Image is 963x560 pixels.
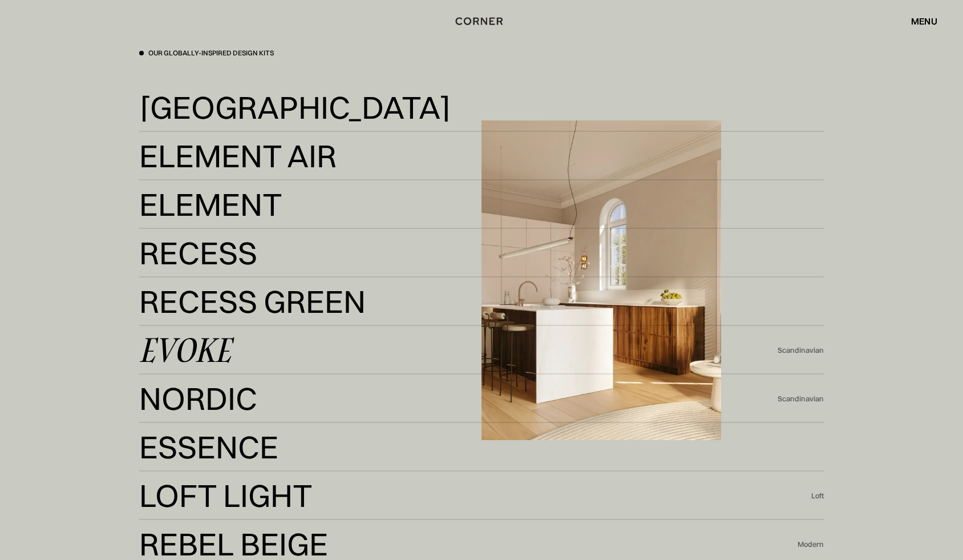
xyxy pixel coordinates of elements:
[139,482,811,510] a: Loft LightLoft Light
[139,239,257,267] div: Recess
[139,336,231,364] div: Evoke
[139,530,328,558] div: Rebel Beige
[811,491,824,501] div: Loft
[139,170,326,197] div: Element Air
[778,394,824,404] div: Scandinavian
[139,482,313,509] div: Loft Light
[139,385,257,412] div: Nordic
[900,11,937,31] div: menu
[139,94,824,122] a: [GEOGRAPHIC_DATA][GEOGRAPHIC_DATA]
[139,385,778,413] a: NordicNordic
[139,239,824,267] a: RecessRecess
[139,191,282,218] div: Element
[139,309,242,337] div: Evoke
[911,17,937,26] div: menu
[139,288,824,316] a: Recess GreenRecess Green
[139,142,337,170] div: Element Air
[139,191,824,219] a: ElementElement
[139,142,824,170] a: Element AirElement Air
[139,336,778,364] a: EvokeEvoke
[139,218,270,245] div: Element
[139,267,241,294] div: Recess
[139,315,341,343] div: Recess Green
[778,345,824,356] div: Scandinavian
[148,49,274,58] div: Our globally-inspired design kits
[139,433,824,461] a: EssenceEssence
[139,288,366,315] div: Recess Green
[139,461,259,488] div: Essence
[139,94,451,121] div: [GEOGRAPHIC_DATA]
[139,433,278,461] div: Essence
[139,412,250,440] div: Nordic
[439,14,523,29] a: home
[139,509,302,537] div: Loft Light
[139,121,432,148] div: [GEOGRAPHIC_DATA]
[139,530,798,558] a: Rebel BeigeRebel Beige
[798,539,824,550] div: Modern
